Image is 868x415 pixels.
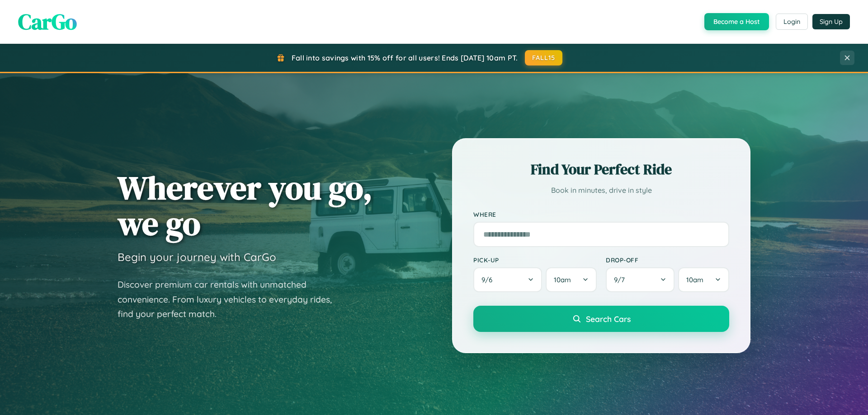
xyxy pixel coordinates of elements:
[473,267,542,292] button: 9/6
[473,256,597,264] label: Pick-up
[812,14,850,29] button: Sign Up
[481,275,497,284] span: 9 / 6
[678,267,729,292] button: 10am
[776,14,808,30] button: Login
[686,275,703,284] span: 10am
[525,50,563,65] button: FALL15
[546,267,597,292] button: 10am
[606,267,675,292] button: 9/7
[118,277,344,322] p: Discover premium car rentals with unmatched convenience. From luxury vehicles to everyday rides, ...
[473,210,729,218] label: Where
[292,53,518,62] span: Fall into savings with 15% off for all users! Ends [DATE] 10am PT.
[473,306,729,332] button: Search Cars
[18,7,77,37] span: CarGo
[554,275,571,284] span: 10am
[118,170,373,241] h1: Wherever you go, we go
[473,184,729,197] p: Book in minutes, drive in style
[118,250,276,264] h3: Begin your journey with CarGo
[704,13,769,30] button: Become a Host
[586,314,631,324] span: Search Cars
[614,275,629,284] span: 9 / 7
[473,159,729,179] h2: Find Your Perfect Ride
[606,256,729,264] label: Drop-off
